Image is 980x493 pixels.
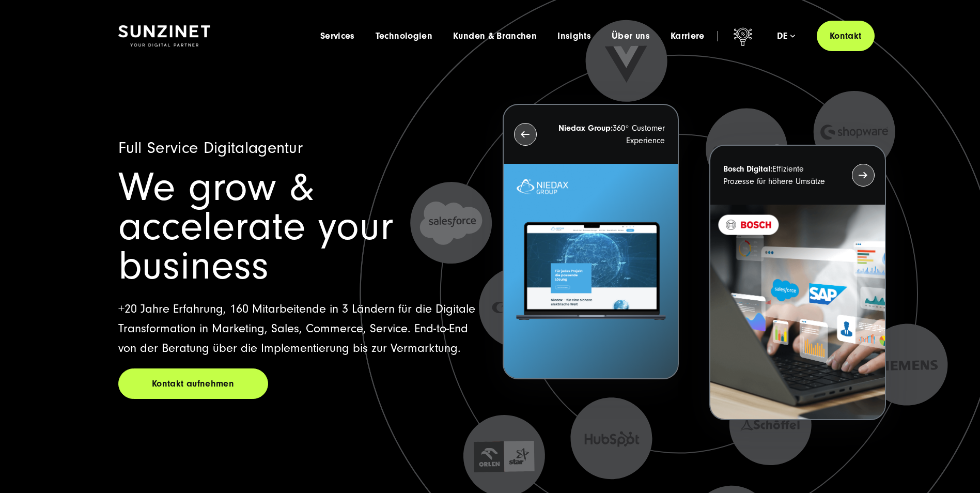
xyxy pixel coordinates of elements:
p: +20 Jahre Erfahrung, 160 Mitarbeitende in 3 Ländern für die Digitale Transformation in Marketing,... [118,299,478,358]
img: BOSCH - Kundeprojekt - Digital Transformation Agentur SUNZINET [710,205,884,419]
button: Bosch Digital:Effiziente Prozesse für höhere Umsätze BOSCH - Kundeprojekt - Digital Transformatio... [709,145,885,420]
a: Kontakt [817,21,875,51]
a: Technologien [376,31,432,41]
a: Services [320,31,355,41]
img: Letztes Projekt von Niedax. Ein Laptop auf dem die Niedax Website geöffnet ist, auf blauem Hinter... [504,164,678,378]
a: Über uns [612,31,650,41]
a: Kontakt aufnehmen [118,368,268,399]
strong: Niedax Group: [558,124,613,133]
img: SUNZINET Full Service Digital Agentur [118,25,210,47]
a: Karriere [671,31,705,41]
a: Kunden & Branchen [453,31,537,41]
h1: We grow & accelerate your business [118,168,478,286]
a: Insights [557,31,591,41]
span: Full Service Digitalagentur [118,138,303,157]
p: 360° Customer Experience [555,122,665,147]
p: Effiziente Prozesse für höhere Umsätze [723,163,833,188]
div: de [777,31,795,41]
strong: Bosch Digital: [723,164,772,174]
button: Niedax Group:360° Customer Experience Letztes Projekt von Niedax. Ein Laptop auf dem die Niedax W... [503,104,679,379]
